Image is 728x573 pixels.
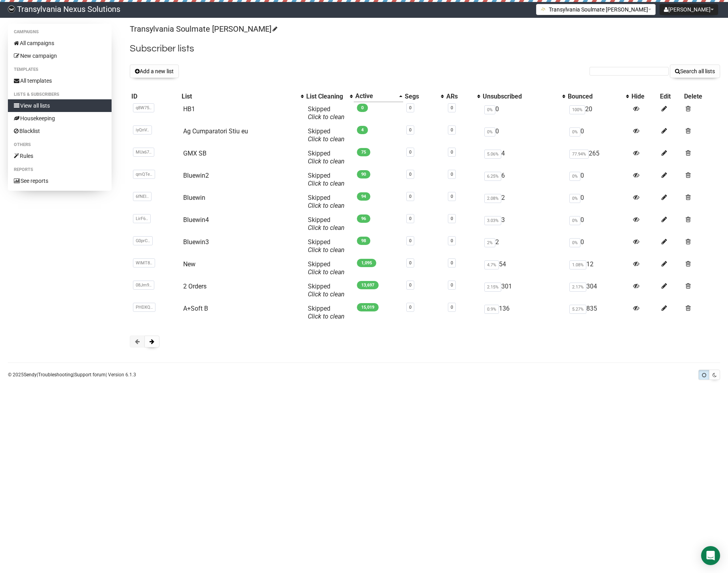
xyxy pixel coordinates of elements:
a: Click to clean [308,113,345,121]
a: A+Soft B [183,305,208,312]
a: See reports [8,175,112,187]
a: Click to clean [308,180,345,187]
span: 0% [569,127,580,137]
a: 0 [451,216,453,221]
li: Templates [8,65,112,74]
li: Others [8,140,112,150]
span: 98 [357,237,370,245]
span: 0% [569,216,580,225]
span: G0prC.. [133,236,153,245]
th: Bounced: No sort applied, activate to apply an ascending sort [566,91,630,102]
li: Lists & subscribers [8,90,112,99]
span: 13,697 [357,281,379,289]
span: Skipped [308,283,345,298]
th: ID: No sort applied, sorting is disabled [130,91,180,102]
span: WlMT8.. [133,258,155,268]
td: 2 [481,235,566,257]
span: 75 [357,148,370,156]
button: Transylvania Soulmate [PERSON_NAME] [536,4,656,15]
a: All templates [8,74,112,87]
span: 100% [569,105,585,114]
button: Search all lists [670,65,720,78]
span: 77.94% [569,150,589,159]
th: Unsubscribed: No sort applied, activate to apply an ascending sort [481,91,566,102]
span: Skipped [308,260,345,276]
span: 0% [569,172,580,181]
span: 0% [569,194,580,203]
a: 0 [409,216,411,221]
a: Sendy [24,372,37,378]
a: Bluewin2 [183,172,209,179]
li: Reports [8,165,112,175]
td: 0 [566,124,630,146]
span: Skipped [308,172,345,187]
span: 0.9% [484,305,499,314]
a: Click to clean [308,246,345,254]
a: Click to clean [308,157,345,165]
td: 2 [481,191,566,213]
span: Skipped [308,127,345,143]
td: 12 [566,257,630,279]
a: 0 [451,150,453,155]
div: List [182,93,297,101]
a: 0 [409,105,411,110]
div: Segs [405,93,437,101]
a: 0 [409,283,411,288]
span: 90 [357,170,370,178]
li: Campaigns [8,27,112,37]
a: Troubleshooting [38,372,73,378]
span: 6.25% [484,172,501,181]
span: 3.03% [484,216,501,225]
span: 5.27% [569,305,586,314]
a: Transylvania Soulmate [PERSON_NAME] [130,24,276,34]
span: 2.08% [484,194,501,203]
a: 0 [451,305,453,310]
td: 265 [566,146,630,169]
a: Housekeeping [8,112,112,125]
div: Bounced [568,93,622,101]
span: 4 [357,126,368,134]
span: 2.17% [569,283,586,292]
span: 08Jm9.. [133,281,154,290]
td: 0 [481,124,566,146]
a: 2 Orders [183,283,207,290]
a: Click to clean [308,202,345,209]
button: [PERSON_NAME] [660,4,718,15]
a: 0 [451,238,453,243]
div: ID [131,93,179,101]
span: Skipped [308,194,345,209]
span: PHDXQ.. [133,303,155,312]
h2: Subscriber lists [130,42,720,56]
a: Bluewin3 [183,238,209,246]
span: 2% [484,238,495,247]
td: 4 [481,146,566,169]
a: 0 [409,305,411,310]
a: Click to clean [308,135,345,143]
td: 136 [481,302,566,324]
div: Active [355,92,395,100]
td: 3 [481,213,566,235]
span: MUx67.. [133,148,154,157]
a: 0 [451,260,453,266]
td: 6 [481,169,566,191]
span: Skipped [308,150,345,165]
a: GMX SB [183,150,207,157]
p: © 2025 | | | Version 6.1.3 [8,370,136,379]
a: 0 [451,194,453,199]
div: ARs [446,93,474,101]
a: 0 [409,260,411,266]
span: q8W75.. [133,103,154,112]
a: 0 [409,238,411,243]
a: 0 [451,105,453,110]
a: Click to clean [308,268,345,276]
span: 0% [569,238,580,247]
a: 0 [409,194,411,199]
td: 0 [566,213,630,235]
th: Hide: No sort applied, sorting is disabled [630,91,658,102]
span: iyQnV.. [133,125,152,135]
a: Click to clean [308,313,345,320]
a: HB1 [183,105,195,113]
th: Delete: No sort applied, sorting is disabled [682,91,720,102]
span: 0% [484,105,495,114]
span: 1.08% [569,260,586,269]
